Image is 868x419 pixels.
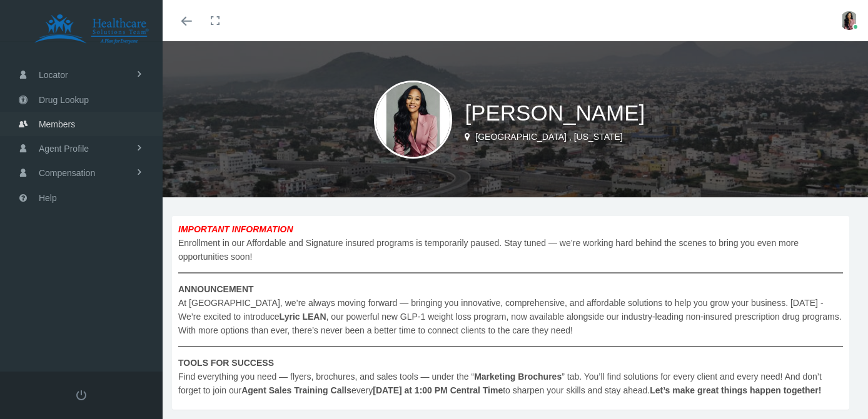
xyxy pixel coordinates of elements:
b: Agent Sales Training Calls [241,385,351,395]
span: Help [39,186,57,210]
b: TOOLS FOR SUCCESS [178,358,274,368]
span: Members [39,112,75,136]
b: Let’s make great things happen together! [650,385,821,395]
b: IMPORTANT INFORMATION [178,224,293,234]
span: [PERSON_NAME] [465,101,645,125]
b: Lyric LEAN [280,312,326,322]
span: Compensation [39,161,95,185]
b: [DATE] at 1:00 PM Central Time [373,385,503,395]
span: Drug Lookup [39,88,89,112]
span: [GEOGRAPHIC_DATA] , [US_STATE] [475,132,622,142]
span: Agent Profile [39,137,89,160]
b: ANNOUNCEMENT [178,284,254,294]
img: S_Profile_Picture_5006.jpg [374,81,452,159]
img: S_Profile_Picture_5006.jpg [840,11,859,30]
img: HEALTHCARE SOLUTIONS TEAM, LLC [16,14,166,45]
span: Enrollment in our Affordable and Signature insured programs is temporarily paused. Stay tuned — w... [178,222,843,397]
b: Marketing Brochures [474,372,562,382]
span: Locator [39,63,68,87]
